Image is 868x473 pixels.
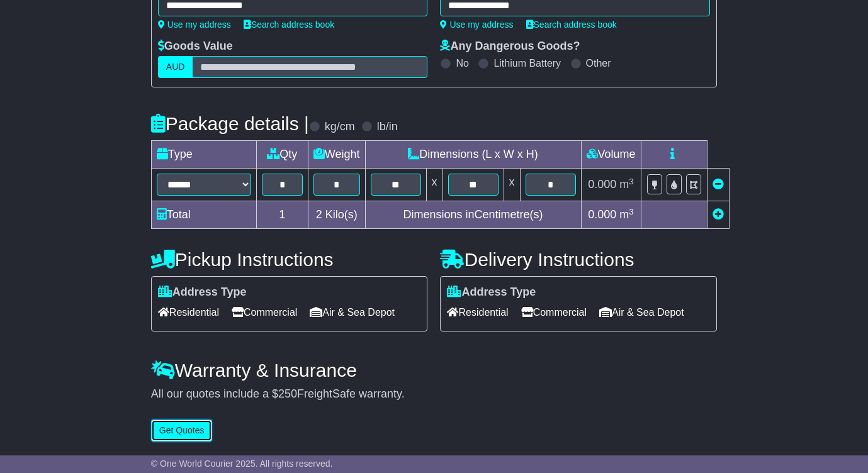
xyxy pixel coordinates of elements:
a: Use my address [440,19,513,30]
span: m [619,208,634,221]
td: Qty [256,141,308,169]
label: AUD [158,56,193,78]
td: Dimensions in Centimetre(s) [365,201,581,229]
div: All our quotes include a $ FreightSafe warranty. [151,387,717,401]
td: 1 [256,201,308,229]
td: Dimensions (L x W x H) [365,141,581,169]
sup: 3 [629,207,634,216]
span: 250 [278,387,297,400]
span: 0.000 [588,178,616,191]
label: No [456,57,468,69]
label: Address Type [447,286,536,299]
label: Any Dangerous Goods? [440,40,580,53]
h4: Delivery Instructions [440,249,717,270]
h4: Warranty & Insurance [151,360,717,381]
span: Air & Sea Depot [310,303,395,322]
a: Use my address [158,19,231,30]
td: Weight [308,141,365,169]
span: Residential [158,303,219,322]
label: Goods Value [158,40,233,53]
td: Total [151,201,256,229]
label: Lithium Battery [493,57,561,69]
td: Volume [581,141,641,169]
h4: Package details | [151,113,309,134]
span: Commercial [232,303,297,322]
a: Search address book [244,19,334,30]
span: © One World Courier 2025. All rights reserved. [151,459,333,469]
label: kg/cm [325,120,355,134]
button: Get Quotes [151,420,213,442]
a: Search address book [526,19,617,30]
span: m [619,178,634,191]
a: Add new item [713,208,724,221]
td: x [426,169,442,201]
label: lb/in [377,120,398,134]
span: Commercial [521,303,587,322]
span: 0.000 [588,208,616,221]
sup: 3 [629,177,634,186]
h4: Pickup Instructions [151,249,428,270]
span: 2 [316,208,322,221]
span: Air & Sea Depot [599,303,684,322]
td: Type [151,141,256,169]
label: Address Type [158,286,247,299]
a: Remove this item [713,178,724,191]
td: x [504,169,520,201]
label: Other [586,57,611,69]
td: Kilo(s) [308,201,365,229]
span: Residential [447,303,508,322]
